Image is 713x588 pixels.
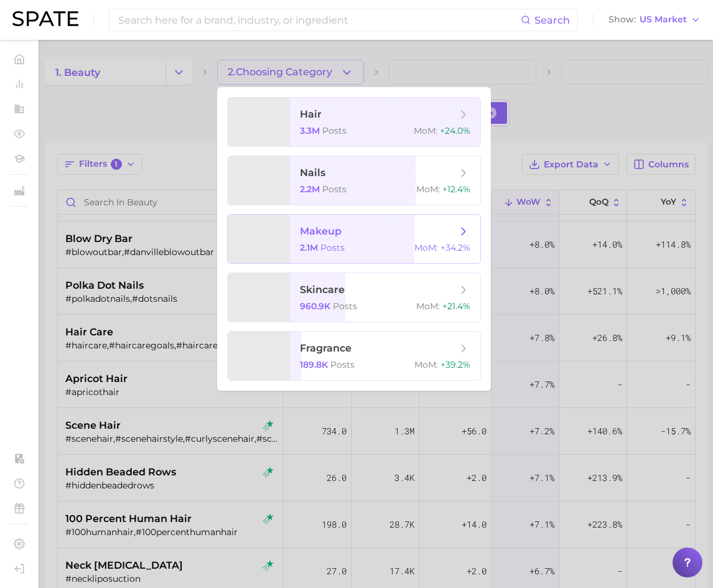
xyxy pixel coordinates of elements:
[414,125,437,136] span: MoM :
[440,125,470,136] span: +24.0%
[534,14,570,26] span: Search
[414,242,438,253] span: MoM :
[300,108,322,120] span: hair
[605,12,704,28] button: ShowUS Market
[414,359,438,370] span: MoM :
[608,16,636,23] span: Show
[640,16,687,23] span: US Market
[300,225,342,237] span: makeup
[320,242,345,253] span: Posts
[300,359,328,370] span: 189.8k
[117,9,521,30] input: Search here for a brand, industry, or ingredient
[300,167,325,179] span: nails
[300,125,320,136] span: 3.3m
[440,242,470,253] span: +34.2%
[300,184,320,195] span: 2.2m
[442,184,470,195] span: +12.4%
[322,184,347,195] span: Posts
[300,301,330,312] span: 960.9k
[12,11,78,26] img: SPATE
[416,184,440,195] span: MoM :
[10,559,29,578] a: Log out. Currently logged in with e-mail veronica_radyuk@us.amorepacific.com.
[330,359,355,370] span: Posts
[440,359,470,370] span: +39.2%
[322,125,347,136] span: Posts
[300,342,352,354] span: fragrance
[300,284,345,296] span: skincare
[333,301,357,312] span: Posts
[217,87,491,391] ul: 2.Choosing Category
[442,301,470,312] span: +21.4%
[416,301,440,312] span: MoM :
[300,242,318,253] span: 2.1m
